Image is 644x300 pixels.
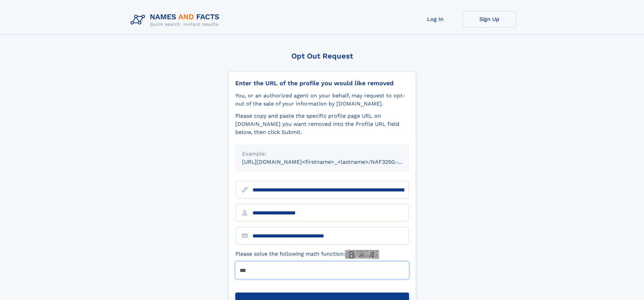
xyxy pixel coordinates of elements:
[235,92,409,108] div: You, or an authorized agent on your behalf, may request to opt-out of the sale of your informatio...
[408,11,462,27] a: Log In
[235,79,409,87] div: Enter the URL of the profile you would like removed
[128,11,225,29] img: Logo Names and Facts
[228,52,416,60] div: Opt Out Request
[235,112,409,136] div: Please copy and paste the specific profile page URL on [DOMAIN_NAME] you want removed into the Pr...
[462,11,517,27] a: Sign Up
[235,250,379,259] label: Please solve the following math function:
[242,159,422,165] small: [URL][DOMAIN_NAME]<firstname>_<lastname>/NAF325G-xxxxxxxx
[242,150,402,158] div: Example:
